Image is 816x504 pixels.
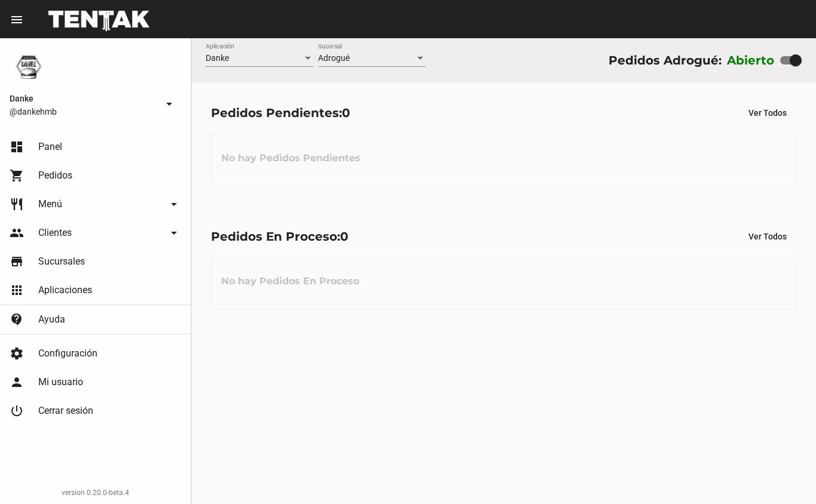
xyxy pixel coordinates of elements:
[10,168,24,183] mat-icon: shopping_cart
[38,141,62,153] span: Panel
[38,405,93,417] span: Cerrar sesión
[10,106,157,118] span: @dankehmb
[38,256,85,268] span: Sucursales
[318,53,350,63] span: Adrogué
[10,13,24,27] mat-icon: menu
[342,106,350,120] span: 0
[10,197,24,211] mat-icon: restaurant
[609,51,722,70] div: Pedidos Adrogué:
[727,51,775,70] label: Abierto
[10,346,24,361] mat-icon: settings
[212,140,370,176] h3: No hay Pedidos Pendientes
[38,376,83,388] span: Mi usuario
[38,170,72,182] span: Pedidos
[167,197,181,211] mat-icon: arrow_drop_down
[10,404,24,418] mat-icon: power_settings_new
[211,103,350,122] div: Pedidos Pendientes:
[739,102,796,124] button: Ver Todos
[10,487,181,499] div: version 0.20.0-beta.4
[10,91,157,106] span: Danke
[10,48,48,86] img: 1d4517d0-56da-456b-81f5-6111ccf01445.png
[212,263,369,299] h3: No hay Pedidos En Proceso
[10,254,24,269] mat-icon: store
[162,97,176,111] mat-icon: arrow_drop_down
[10,283,24,297] mat-icon: apps
[10,375,24,389] mat-icon: person
[10,312,24,327] mat-icon: contact_support
[167,226,181,240] mat-icon: arrow_drop_down
[38,227,72,239] span: Clientes
[748,232,787,241] span: Ver Todos
[739,226,796,247] button: Ver Todos
[748,108,787,118] span: Ver Todos
[10,140,24,154] mat-icon: dashboard
[340,229,349,244] span: 0
[38,198,62,210] span: Menú
[38,284,92,296] span: Aplicaciones
[38,348,97,359] span: Configuración
[211,227,349,246] div: Pedidos En Proceso:
[10,226,24,240] mat-icon: people
[206,53,229,63] span: Danke
[38,314,65,325] span: Ayuda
